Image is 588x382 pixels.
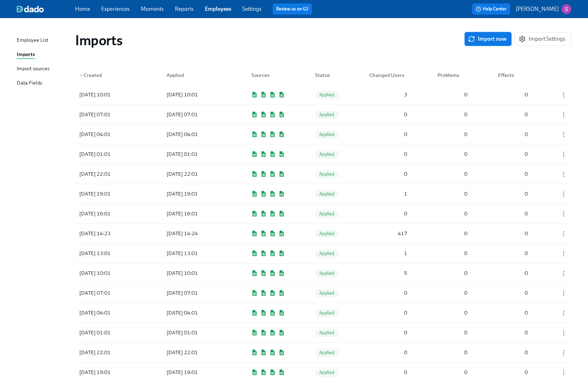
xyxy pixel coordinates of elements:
[495,269,531,277] div: 0
[269,330,276,335] img: Google Sheets
[76,90,139,99] div: [DATE] 10:01
[367,68,410,82] div: Changed Users
[75,323,571,343] a: [DATE] 01:01[DATE] 01:01Google SheetsGoogle SheetsGoogle SheetsGoogle SheetsGoogle SheetsSFTPGoog...
[516,4,571,14] button: [PERSON_NAME]
[76,269,139,277] div: [DATE] 10:01
[17,79,70,88] a: Data Fields
[76,150,139,158] div: [DATE] 01:01
[164,269,224,277] div: [DATE] 10:01
[435,71,470,79] div: Problems
[260,290,267,296] img: Google Sheets
[251,151,258,157] img: Google Sheets
[367,209,410,218] div: 0
[435,368,470,376] div: 0
[367,130,410,138] div: 0
[279,132,285,137] img: Google Sheets
[367,348,410,357] div: 0
[251,270,258,276] img: Google Sheets
[76,71,139,79] div: Created
[435,348,470,357] div: 0
[75,144,571,164] a: [DATE] 01:01[DATE] 01:01Google SheetsGoogle SheetsGoogle SheetsGoogle SheetsGoogle SheetsSFTPGoog...
[164,229,224,238] div: [DATE] 14:24
[76,249,139,257] div: [DATE] 13:01
[164,110,224,119] div: [DATE] 07:01
[249,71,288,79] div: Sources
[17,65,49,73] div: Import sources
[17,6,44,13] img: dado
[164,190,224,198] div: [DATE] 19:01
[251,92,258,97] img: Google Sheets
[164,150,224,158] div: [DATE] 01:01
[260,330,267,335] img: Google Sheets
[269,132,276,137] img: Google Sheets
[75,224,571,243] div: [DATE] 14:23[DATE] 14:24Google SheetsGoogle SheetsGoogle SheetsGoogle SheetsGoogle SheetsSFTPGoog...
[315,112,338,117] span: Applied
[279,231,285,236] img: Google Sheets
[495,368,531,376] div: 0
[75,204,571,223] div: [DATE] 16:01[DATE] 16:01Google SheetsGoogle SheetsGoogle SheetsGoogle SheetsGoogle SheetsSFTPGoog...
[269,310,276,316] img: Google Sheets
[279,310,285,316] img: Google Sheets
[435,309,470,317] div: 0
[251,330,258,335] img: Google Sheets
[164,209,224,218] div: [DATE] 16:01
[251,132,258,137] img: Google Sheets
[269,151,276,157] img: Google Sheets
[164,368,224,376] div: [DATE] 19:01
[17,65,70,73] a: Import sources
[75,244,571,263] a: [DATE] 13:01[DATE] 13:01Google SheetsGoogle SheetsGoogle SheetsGoogle SheetsGoogle SheetsSFTPGoog...
[164,71,224,79] div: Applied
[75,85,571,105] a: [DATE] 10:01[DATE] 10:01Google SheetsGoogle SheetsGoogle SheetsGoogle SheetsGoogle SheetsSFTPGoog...
[435,249,470,257] div: 0
[75,343,571,362] div: [DATE] 22:01[DATE] 22:01Google SheetsGoogle SheetsGoogle SheetsGoogle SheetsGoogle SheetsSFTPGoog...
[495,209,531,218] div: 0
[251,350,258,355] img: Google Sheets
[75,263,571,283] div: [DATE] 10:01[DATE] 10:01Google SheetsGoogle SheetsGoogle SheetsGoogle SheetsGoogle SheetsSFTPGoog...
[367,368,410,376] div: 0
[495,110,531,119] div: 0
[514,32,571,46] button: Import Settings
[435,229,470,238] div: 0
[75,263,571,283] a: [DATE] 10:01[DATE] 10:01Google SheetsGoogle SheetsGoogle SheetsGoogle SheetsGoogle SheetsSFTPGoog...
[75,144,571,164] div: [DATE] 01:01[DATE] 01:01Google SheetsGoogle SheetsGoogle SheetsGoogle SheetsGoogle SheetsSFTPGoog...
[315,231,338,236] span: Applied
[279,330,285,335] img: Google Sheets
[273,3,312,15] button: Review us on G2
[76,328,139,337] div: [DATE] 01:01
[495,71,531,79] div: Effects
[520,35,565,42] span: Import Settings
[465,32,512,46] button: Import now
[269,270,276,276] img: Google Sheets
[242,6,261,12] a: Settings
[269,112,276,117] img: Google Sheets
[75,125,571,144] div: [DATE] 04:01[DATE] 04:01Google SheetsGoogle SheetsGoogle SheetsGoogle SheetsGoogle SheetsSFTPGoog...
[435,150,470,158] div: 0
[260,151,267,157] img: Google Sheets
[75,184,571,204] a: [DATE] 19:01[DATE] 19:01Google SheetsGoogle SheetsGoogle SheetsGoogle SheetsGoogle SheetsSFTPGoog...
[75,32,122,49] h1: Imports
[75,105,571,124] div: [DATE] 07:01[DATE] 07:01Google SheetsGoogle SheetsGoogle SheetsGoogle SheetsGoogle SheetsSFTPGoog...
[164,249,224,257] div: [DATE] 13:01
[260,231,267,236] img: Google Sheets
[164,348,224,357] div: [DATE] 22:01
[495,289,531,297] div: 0
[367,309,410,317] div: 0
[315,211,338,216] span: Applied
[75,105,571,125] a: [DATE] 07:01[DATE] 07:01Google SheetsGoogle SheetsGoogle SheetsGoogle SheetsGoogle SheetsSFTPGoog...
[279,112,285,117] img: Google Sheets
[435,130,470,138] div: 0
[367,289,410,297] div: 0
[260,250,267,256] img: Google Sheets
[315,172,338,177] span: Applied
[279,350,285,355] img: Google Sheets
[76,209,139,218] div: [DATE] 16:01
[260,92,267,97] img: Google Sheets
[76,229,139,238] div: [DATE] 14:23
[260,191,267,197] img: Google Sheets
[269,92,276,97] img: Google Sheets
[260,310,267,316] img: Google Sheets
[75,6,90,12] a: Home
[279,250,285,256] img: Google Sheets
[315,330,338,335] span: Applied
